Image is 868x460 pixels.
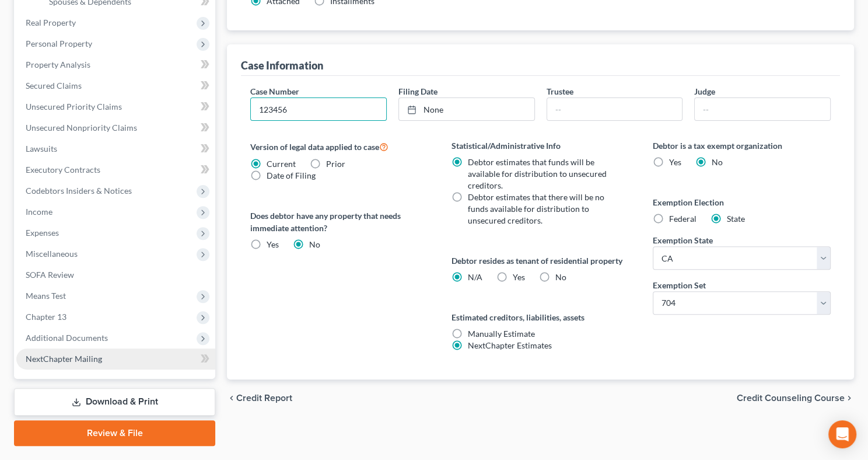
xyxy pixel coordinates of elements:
label: Judge [694,85,715,97]
span: Unsecured Nonpriority Claims [26,123,137,133]
i: chevron_left [227,393,236,403]
div: Open Intercom Messenger [828,420,856,448]
label: Exemption Set [653,279,706,291]
a: Unsecured Priority Claims [16,96,215,117]
span: No [309,239,320,249]
label: Exemption State [653,234,713,246]
span: Income [26,207,52,217]
span: Debtor estimates that there will be no funds available for distribution to unsecured creditors. [468,192,604,225]
a: Lawsuits [16,138,215,159]
span: Manually Estimate [468,329,535,339]
span: N/A [468,272,482,282]
a: SOFA Review [16,264,215,285]
span: Prior [326,159,345,169]
span: Unsecured Priority Claims [26,102,122,111]
a: Download & Print [14,388,215,416]
span: Credit Counseling Course [737,393,845,403]
a: Review & File [14,420,215,446]
span: Expenses [26,228,59,238]
span: Federal [669,214,696,224]
span: Personal Property [26,39,92,48]
span: Additional Documents [26,333,108,343]
a: NextChapter Mailing [16,349,215,370]
span: Credit Report [236,393,292,403]
span: Property Analysis [26,60,90,69]
span: Lawsuits [26,144,57,154]
span: Secured Claims [26,81,82,90]
span: SOFA Review [26,270,74,280]
span: Current [267,159,296,169]
span: Codebtors Insiders & Notices [26,186,132,196]
button: chevron_left Credit Report [227,393,292,403]
label: Debtor is a tax exempt organization [653,140,831,152]
span: State [727,214,745,224]
input: Enter case number... [251,98,386,120]
span: Date of Filing [267,170,316,180]
span: Means Test [26,291,66,301]
span: Yes [669,157,681,167]
label: Trustee [547,85,573,97]
button: Credit Counseling Course chevron_right [737,393,854,403]
span: Yes [267,239,279,249]
div: Case Information [241,58,323,72]
a: Unsecured Nonpriority Claims [16,117,215,138]
span: NextChapter Mailing [26,354,102,364]
label: Exemption Election [653,196,831,208]
span: Yes [513,272,525,282]
input: -- [547,98,682,120]
a: Executory Contracts [16,159,215,180]
label: Estimated creditors, liabilities, assets [452,311,629,323]
label: Version of legal data applied to case [250,140,428,154]
i: chevron_right [845,393,854,403]
span: Chapter 13 [26,312,66,322]
label: Filing Date [398,85,437,97]
span: Debtor estimates that funds will be available for distribution to unsecured creditors. [468,157,607,190]
label: Debtor resides as tenant of residential property [452,255,629,267]
label: Case Number [250,85,299,97]
label: Does debtor have any property that needs immediate attention? [250,210,428,234]
label: Statistical/Administrative Info [452,140,629,152]
span: Real Property [26,18,76,27]
input: -- [695,98,830,120]
span: NextChapter Estimates [468,340,552,350]
span: No [712,157,723,167]
a: None [399,98,534,120]
span: No [555,272,566,282]
a: Property Analysis [16,54,215,75]
span: Executory Contracts [26,165,100,175]
span: Miscellaneous [26,249,78,259]
a: Secured Claims [16,75,215,96]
